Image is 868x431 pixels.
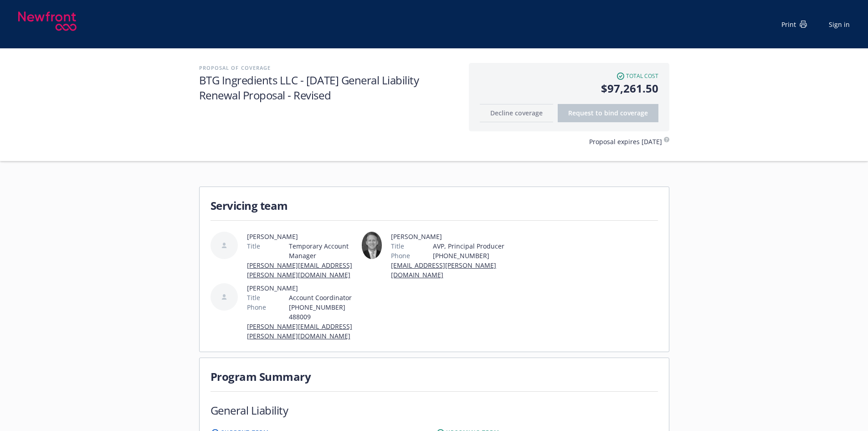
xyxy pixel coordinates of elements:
span: Phone [247,302,266,312]
span: $97,261.50 [480,80,658,97]
h2: Proposal of coverage [199,63,460,73]
span: [PHONE_NUMBER] 488009 [289,302,358,322]
span: Total cost [626,72,658,80]
button: Decline coverage [480,104,553,122]
h1: BTG Ingredients LLC - [DATE] General Liability Renewal Proposal - Revised [199,73,460,103]
span: [PERSON_NAME] [391,232,509,241]
h1: Program Summary [211,369,658,384]
span: Title [247,293,260,302]
img: employee photo [362,232,382,259]
a: [PERSON_NAME][EMAIL_ADDRESS][PERSON_NAME][DOMAIN_NAME] [247,322,352,340]
span: coverage [620,109,648,117]
h1: General Liability [211,403,288,418]
span: Decline coverage [490,109,543,117]
span: Title [391,241,404,251]
span: Request to bind [568,109,648,117]
span: Temporary Account Manager [289,241,358,260]
span: Account Coordinator [289,293,358,302]
a: [EMAIL_ADDRESS][PERSON_NAME][DOMAIN_NAME] [391,261,496,279]
span: AVP, Principal Producer [433,241,509,251]
a: Sign in [829,20,850,29]
div: Print [781,20,807,29]
span: [PERSON_NAME] [247,232,358,241]
span: Phone [391,251,410,260]
span: [PHONE_NUMBER] [433,251,509,260]
h1: Servicing team [211,198,658,213]
span: Title [247,241,260,251]
button: Request to bindcoverage [558,104,658,122]
span: [PERSON_NAME] [247,283,358,293]
span: Proposal expires [DATE] [589,137,662,146]
a: [PERSON_NAME][EMAIL_ADDRESS][PERSON_NAME][DOMAIN_NAME] [247,261,352,279]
